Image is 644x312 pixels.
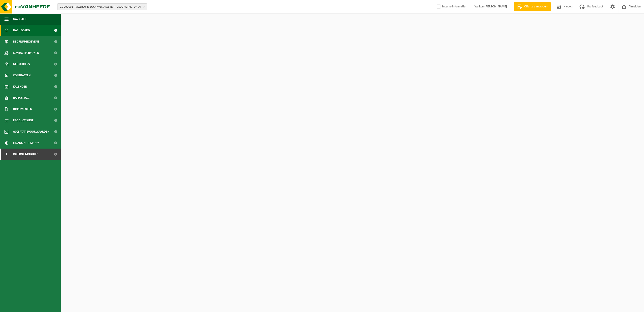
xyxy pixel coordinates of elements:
[13,81,27,92] span: Kalender
[436,3,465,10] label: Interne informatie
[485,5,507,8] strong: [PERSON_NAME]
[13,14,27,25] span: Navigatie
[13,70,31,81] span: Contracten
[13,137,39,149] span: Financial History
[13,47,39,59] span: Contactpersonen
[60,4,141,10] span: 01-000001 - VILLEROY & BOCH WELLNESS NV - [GEOGRAPHIC_DATA]
[13,36,39,47] span: Bedrijfsgegevens
[523,5,549,9] span: Offerte aanvragen
[13,92,30,104] span: Rapportage
[13,126,49,137] span: Acceptatievoorwaarden
[13,25,30,36] span: Dashboard
[514,2,551,11] a: Offerte aanvragen
[13,149,38,160] span: Interne modules
[13,104,32,115] span: Documenten
[57,3,147,10] button: 01-000001 - VILLEROY & BOCH WELLNESS NV - [GEOGRAPHIC_DATA]
[13,59,30,70] span: Gebruikers
[4,149,9,160] span: I
[13,115,33,126] span: Product Shop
